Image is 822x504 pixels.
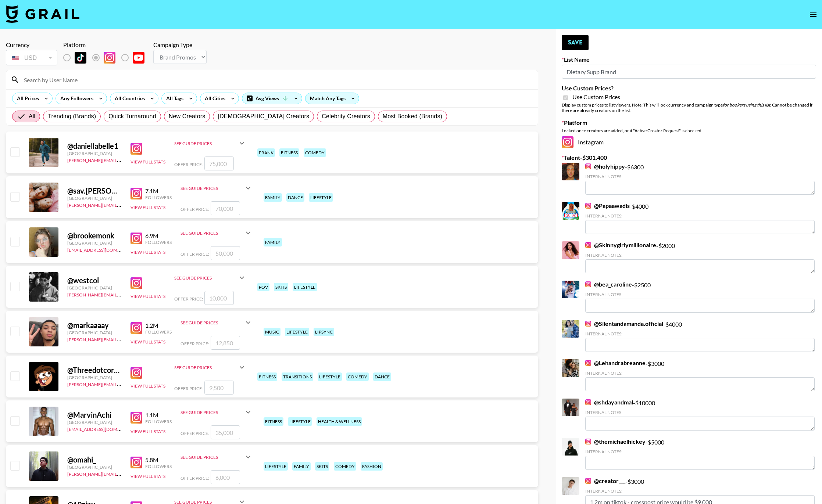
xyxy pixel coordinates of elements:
div: [GEOGRAPHIC_DATA] [67,151,122,156]
div: Followers [145,240,172,245]
div: USD [7,51,56,64]
div: See Guide Prices [181,320,244,325]
div: See Guide Prices [174,365,237,370]
div: @ omahi_ [67,455,122,464]
a: @shdayandmal [585,399,633,406]
a: @Papaawadis [585,202,630,209]
span: Offer Price: [174,386,203,391]
span: Most Booked (Brands) [383,112,442,121]
div: @ sav.[PERSON_NAME] [67,186,122,195]
span: Offer Price: [181,341,209,346]
div: family [264,193,282,202]
div: Campaign Type [153,41,207,48]
span: Offer Price: [174,296,203,302]
div: - $ 2500 [585,281,815,313]
img: Instagram [131,367,142,379]
div: Internal Notes: [585,410,815,415]
span: Offer Price: [181,431,209,436]
img: Grail Talent [6,5,79,23]
div: Followers [145,329,172,335]
div: health & wellness [317,417,362,426]
span: Offer Price: [181,251,209,257]
img: Instagram [131,412,142,424]
div: lifestyle [285,328,309,336]
div: See Guide Prices [174,269,246,287]
img: Instagram [131,143,142,155]
em: for bookers using this list [723,102,770,108]
button: Save [562,35,589,50]
span: Trending (Brands) [48,112,96,121]
div: Internal Notes: [585,174,815,179]
div: Internal Notes: [585,292,815,297]
div: Followers [145,195,172,200]
img: Instagram [131,322,142,334]
div: fitness [264,417,283,426]
div: transitions [282,372,313,381]
div: fitness [257,372,277,381]
span: Offer Price: [174,162,203,167]
input: 70,000 [211,201,240,215]
label: Use Custom Prices? [562,84,816,92]
div: family [264,238,282,246]
input: 75,000 [204,156,234,170]
div: Internal Notes: [585,370,815,376]
div: All Prices [12,93,40,104]
div: music [264,328,280,336]
div: skits [315,462,329,471]
div: fashion [361,462,383,471]
div: List locked to Instagram. [63,50,150,65]
div: @ markaaaay [67,321,122,330]
img: Instagram [585,203,591,209]
div: See Guide Prices [174,359,246,376]
img: Instagram [585,399,591,405]
div: @ westcol [67,276,122,285]
div: - $ 6300 [585,163,815,195]
div: comedy [346,372,369,381]
div: - $ 10000 [585,399,815,431]
div: See Guide Prices [181,314,253,331]
div: lipsync [314,328,334,336]
div: See Guide Prices [174,141,237,146]
button: View Full Stats [131,474,165,479]
span: Offer Price: [181,475,209,481]
img: Instagram [104,52,115,64]
div: See Guide Prices [181,230,244,236]
img: Instagram [585,360,591,366]
a: @bea_caroline [585,281,632,288]
span: Quick Turnaround [108,112,156,121]
span: Use Custom Prices [572,93,620,101]
div: See Guide Prices [181,410,244,415]
button: View Full Stats [131,339,165,345]
div: Currency is locked to USD [6,48,57,67]
div: See Guide Prices [181,186,244,191]
button: View Full Stats [131,294,165,299]
span: [DEMOGRAPHIC_DATA] Creators [218,112,309,121]
input: 35,000 [211,425,240,439]
img: Instagram [585,242,591,248]
div: Internal Notes: [585,449,815,454]
div: See Guide Prices [174,134,246,152]
div: lifestyle [264,462,288,471]
img: Instagram [131,188,142,199]
div: @ daniellabelle1 [67,141,122,151]
label: List Name [562,56,816,63]
div: All Countries [110,93,146,104]
img: Instagram [131,233,142,244]
a: [PERSON_NAME][EMAIL_ADDRESS][PERSON_NAME][PERSON_NAME][DOMAIN_NAME] [67,380,246,387]
div: [GEOGRAPHIC_DATA] [67,240,122,246]
img: Instagram [585,163,591,169]
img: TikTok [75,52,86,64]
span: Celebrity Creators [322,112,370,121]
div: [GEOGRAPHIC_DATA] [67,285,122,291]
div: All Tags [162,93,185,104]
span: All [29,112,35,121]
div: - $ 4000 [585,202,815,234]
div: prank [257,148,275,157]
button: View Full Stats [131,429,165,434]
div: Followers [145,419,172,424]
div: lifestyle [318,372,342,381]
a: @Lehandrabreanne [585,359,646,367]
label: Talent - $ 301,400 [562,154,816,161]
div: See Guide Prices [181,179,253,197]
div: All Cities [200,93,227,104]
